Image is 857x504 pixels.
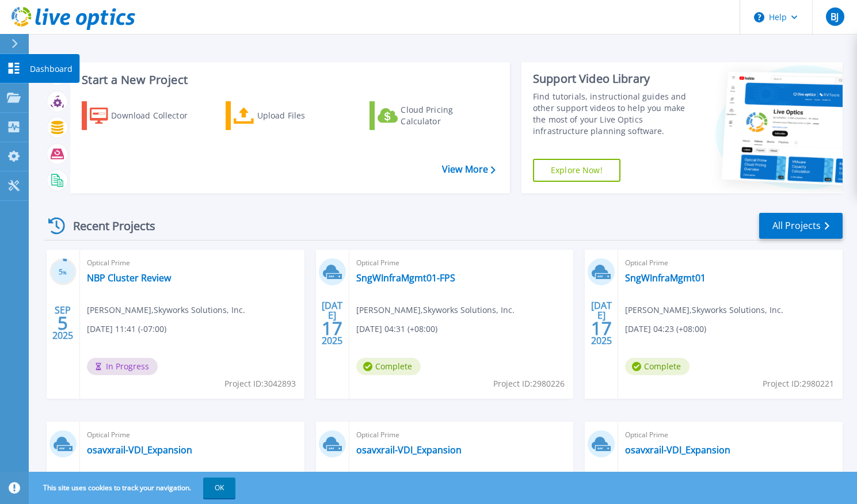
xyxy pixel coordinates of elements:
[625,272,706,284] a: SngWInfraMgmt01
[63,269,67,276] span: %
[58,318,68,328] span: 5
[52,302,74,344] div: SEP 2025
[763,377,834,390] span: Project ID: 2980221
[625,444,730,456] a: osavxrail-VDI_Expansion
[625,358,690,375] span: Complete
[356,429,567,441] span: Optical Prime
[224,377,296,390] span: Project ID: 3042893
[759,213,843,239] a: All Projects
[87,429,298,441] span: Optical Prime
[82,74,495,86] h3: Start a New Project
[49,266,77,279] h3: 5
[625,429,836,441] span: Optical Prime
[533,159,620,182] a: Explore Now!
[44,212,171,240] div: Recent Projects
[356,272,455,284] a: SngWInfraMgmt01-FPS
[111,104,203,127] div: Download Collector
[87,358,158,375] span: In Progress
[356,444,462,456] a: osavxrail-VDI_Expansion
[625,323,706,335] span: [DATE] 04:23 (+08:00)
[87,304,245,316] span: [PERSON_NAME] , Skyworks Solutions, Inc.
[591,323,612,333] span: 17
[82,101,210,130] a: Download Collector
[32,478,235,498] span: This site uses cookies to track your navigation.
[370,101,498,130] a: Cloud Pricing Calculator
[533,91,694,137] div: Find tutorials, instructional guides and other support videos to help you make the most of your L...
[401,104,493,127] div: Cloud Pricing Calculator
[30,54,73,84] p: Dashboard
[257,104,349,127] div: Upload Files
[591,302,612,344] div: [DATE] 2025
[87,257,298,269] span: Optical Prime
[442,164,496,175] a: View More
[87,272,171,284] a: NBP Cluster Review
[226,101,354,130] a: Upload Files
[356,304,515,316] span: [PERSON_NAME] , Skyworks Solutions, Inc.
[356,257,567,269] span: Optical Prime
[831,12,839,21] span: BJ
[625,304,783,316] span: [PERSON_NAME] , Skyworks Solutions, Inc.
[322,323,342,333] span: 17
[321,302,343,344] div: [DATE] 2025
[493,377,565,390] span: Project ID: 2980226
[87,323,166,335] span: [DATE] 11:41 (-07:00)
[203,478,235,498] button: OK
[87,444,192,456] a: osavxrail-VDI_Expansion
[533,71,694,86] div: Support Video Library
[625,257,836,269] span: Optical Prime
[356,323,437,335] span: [DATE] 04:31 (+08:00)
[356,358,421,375] span: Complete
